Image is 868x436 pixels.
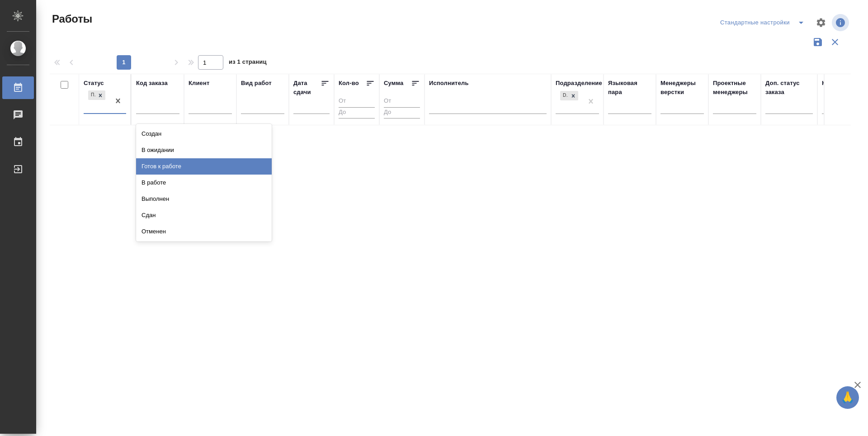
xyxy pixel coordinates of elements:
[136,223,272,240] div: Отменен
[560,91,568,100] div: DTPlight
[718,15,810,30] div: split button
[136,207,272,223] div: Сдан
[384,107,420,118] input: До
[136,158,272,175] div: Готов к работе
[429,79,469,88] div: Исполнитель
[832,14,851,31] span: Посмотреть информацию
[660,79,704,97] div: Менеджеры верстки
[384,96,420,107] input: От
[339,96,375,107] input: От
[384,79,403,88] div: Сумма
[810,12,832,33] span: Настроить таблицу
[822,79,857,88] div: Код работы
[136,175,272,191] div: В работе
[339,107,375,118] input: До
[136,79,168,88] div: Код заказа
[339,79,359,88] div: Кол-во
[189,79,209,88] div: Клиент
[556,79,602,88] div: Подразделение
[84,79,104,88] div: Статус
[765,79,813,97] div: Доп. статус заказа
[50,12,92,26] span: Работы
[229,57,267,70] span: из 1 страниц
[608,79,651,97] div: Языковая пара
[826,33,844,51] button: Сбросить фильтры
[713,79,756,97] div: Проектные менеджеры
[559,90,579,101] div: DTPlight
[87,90,106,101] div: Подбор
[293,79,321,97] div: Дата сдачи
[840,388,855,407] span: 🙏
[836,386,859,409] button: 🙏
[136,142,272,158] div: В ожидании
[88,90,95,100] div: Подбор
[241,79,272,88] div: Вид работ
[136,126,272,142] div: Создан
[809,33,826,51] button: Сохранить фильтры
[136,191,272,207] div: Выполнен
